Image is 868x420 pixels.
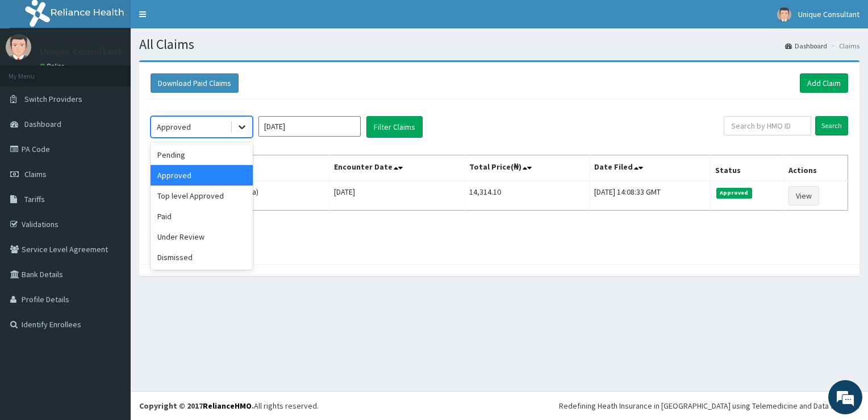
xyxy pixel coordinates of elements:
div: Top level Approved [151,186,253,206]
td: [DATE] 14:08:33 GMT [590,181,711,211]
span: Tariffs [24,194,45,204]
img: User Image [777,7,791,22]
input: Search [815,116,848,135]
a: Dashboard [785,41,827,51]
img: d_794563401_company_1708531726252_794563401 [21,57,46,85]
td: [DATE] [329,181,465,211]
span: Claims [24,169,47,179]
span: Approved [716,188,752,198]
div: Approved [151,165,253,186]
div: Chat with us now [59,64,191,79]
div: Paid [151,206,253,227]
h1: All Claims [139,37,859,52]
div: Minimize live chat window [186,6,214,33]
a: RelianceHMO [203,401,252,411]
a: Online [40,62,67,70]
span: We're online! [66,133,157,248]
th: Actions [784,155,848,182]
a: Add Claim [800,73,848,93]
footer: All rights reserved. [131,391,868,420]
button: Download Paid Claims [151,73,239,93]
button: Filter Claims [366,116,423,138]
input: Search by HMO ID [724,116,811,135]
img: User Image [6,34,31,60]
td: 14,314.10 [464,181,589,211]
th: Status [710,155,783,182]
span: Unique Consultant [798,9,859,19]
li: Claims [828,41,859,51]
span: Dashboard [24,119,61,129]
div: Redefining Heath Insurance in [GEOGRAPHIC_DATA] using Telemedicine and Data Science! [559,400,859,411]
p: Unique Consultant [40,46,122,56]
div: Approved [157,121,191,133]
th: Total Price(₦) [464,155,589,182]
input: Select Month and Year [258,116,361,137]
th: Date Filed [590,155,711,182]
div: Under Review [151,227,253,247]
span: Switch Providers [24,94,82,104]
textarea: Type your message and hit 'Enter' [6,290,216,330]
strong: Copyright © 2017 . [139,401,254,411]
div: Dismissed [151,247,253,267]
th: Encounter Date [329,155,465,182]
a: View [788,186,819,205]
div: Pending [151,145,253,165]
